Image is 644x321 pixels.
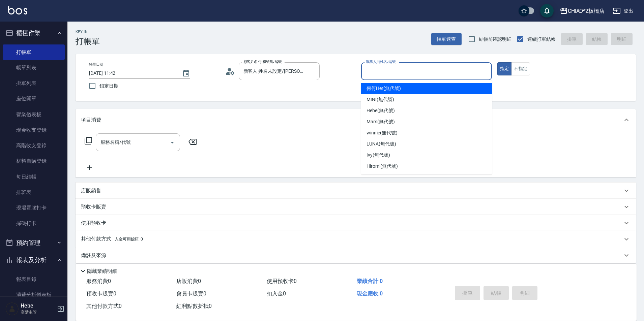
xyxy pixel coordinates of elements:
[167,137,178,148] button: Open
[86,290,116,297] span: 預收卡販賣 0
[76,199,636,215] div: 預收卡販賣
[76,247,636,263] div: 備註及來源
[81,252,106,259] p: 備註及來源
[5,302,19,316] img: Person
[76,215,636,231] div: 使用預收卡
[176,278,201,284] span: 店販消費 0
[3,60,65,75] a: 帳單列表
[176,290,206,297] span: 會員卡販賣 0
[557,4,608,18] button: CHIAO^2板橋店
[3,200,65,216] a: 現場電腦打卡
[3,185,65,200] a: 排班表
[479,36,512,43] span: 結帳前確認明細
[267,278,297,284] span: 使用預收卡 0
[76,231,636,247] div: 其他付款方式入金可用餘額: 0
[3,153,65,169] a: 材料自購登錄
[3,216,65,231] a: 掃碼打卡
[367,118,395,125] span: Mars (無代號)
[21,302,55,309] h5: Hebe
[367,152,390,159] span: Ivy (無代號)
[3,169,65,185] a: 每日結帳
[3,287,65,302] a: 消費分析儀表板
[3,138,65,153] a: 高階收支登錄
[367,96,394,103] span: MINI (無代號)
[3,107,65,122] a: 營業儀表板
[81,235,143,243] p: 其他付款方式
[357,290,383,297] span: 現金應收 0
[3,24,65,42] button: 櫃檯作業
[367,129,397,136] span: winnie (無代號)
[3,44,65,60] a: 打帳單
[76,30,100,34] h2: Key In
[115,237,143,242] span: 入金可用餘額: 0
[367,85,401,92] span: 何何Her (無代號)
[497,62,512,75] button: 指定
[99,83,118,90] span: 鎖定日期
[3,91,65,106] a: 座位開單
[527,36,556,43] span: 連續打單結帳
[89,62,103,67] label: 帳單日期
[357,278,383,284] span: 業績合計 0
[431,33,462,45] button: 帳單速查
[3,251,65,269] button: 報表及分析
[243,59,282,64] label: 顧客姓名/手機號碼/編號
[81,117,101,124] p: 項目消費
[568,7,605,15] div: CHIAO^2板橋店
[86,303,122,309] span: 其他付款方式 0
[8,6,27,14] img: Logo
[540,4,554,18] button: save
[176,303,212,309] span: 紅利點數折抵 0
[367,107,395,114] span: Hebe (無代號)
[366,59,396,64] label: 服務人員姓名/編號
[3,234,65,252] button: 預約管理
[81,203,106,211] p: 預收卡販賣
[3,75,65,91] a: 掛單列表
[76,183,636,199] div: 店販銷售
[87,268,117,275] p: 隱藏業績明細
[511,62,530,75] button: 不指定
[367,140,396,148] span: LUNA (無代號)
[610,5,636,17] button: 登出
[21,309,55,315] p: 高階主管
[89,68,175,79] input: YYYY/MM/DD hh:mm
[367,163,398,170] span: Hiromi (無代號)
[76,37,100,46] h3: 打帳單
[86,278,111,284] span: 服務消費 0
[178,65,194,82] button: Choose date, selected date is 2025-09-08
[267,290,286,297] span: 扣入金 0
[81,220,106,227] p: 使用預收卡
[3,122,65,138] a: 現金收支登錄
[76,109,636,131] div: 項目消費
[81,187,101,194] p: 店販銷售
[3,271,65,287] a: 報表目錄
